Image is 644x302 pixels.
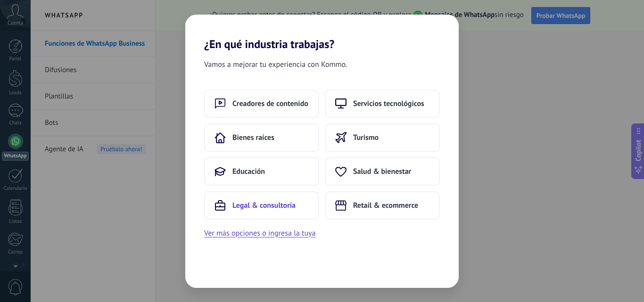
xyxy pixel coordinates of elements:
span: Vamos a mejorar tu experiencia con Kommo. [204,58,347,71]
span: Turismo [353,133,379,142]
span: Retail & ecommerce [353,201,418,210]
button: Turismo [325,123,440,152]
span: Servicios tecnológicos [353,99,424,108]
button: Retail & ecommerce [325,191,440,220]
button: Ver más opciones o ingresa la tuya [204,227,315,239]
button: Servicios tecnológicos [325,90,440,118]
button: Legal & consultoría [204,191,319,220]
span: Legal & consultoría [232,201,296,210]
span: Educación [232,167,265,176]
h2: ¿En qué industria trabajas? [185,15,459,51]
button: Educación [204,157,319,186]
button: Creadores de contenido [204,90,319,118]
span: Salud & bienestar [353,167,411,176]
button: Bienes raíces [204,123,319,152]
button: Salud & bienestar [325,157,440,186]
span: Creadores de contenido [232,99,308,108]
span: Bienes raíces [232,133,274,142]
